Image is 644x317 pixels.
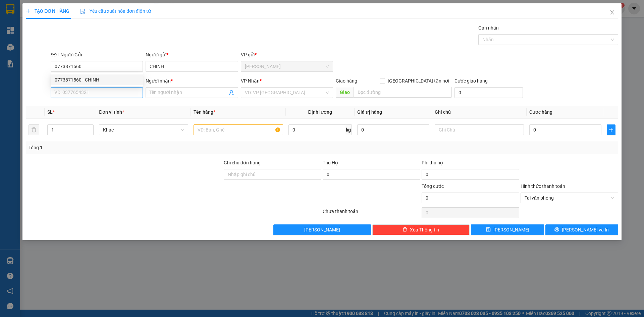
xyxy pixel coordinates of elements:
[486,227,491,232] span: save
[610,196,614,200] span: close-circle
[241,78,260,84] span: VP Nhận
[322,208,421,219] div: Chưa thanh toán
[86,130,93,135] span: Decrease Value
[454,78,488,84] label: Cước giao hàng
[146,77,238,85] div: Người nhận
[29,144,249,151] div: Tổng: 1
[372,224,470,235] button: deleteXóa Thông tin
[323,160,338,165] span: Thu Hộ
[26,9,31,13] span: plus
[410,226,439,233] span: Xóa Thông tin
[402,227,407,232] span: delete
[609,10,615,15] span: close
[88,130,92,135] span: down
[529,109,552,115] span: Cước hàng
[29,124,39,135] button: delete
[432,106,527,119] th: Ghi chú
[86,125,93,130] span: Increase Value
[471,224,544,235] button: save[PERSON_NAME]
[304,226,340,233] span: [PERSON_NAME]
[47,109,53,115] span: SL
[422,159,519,169] div: Phí thu hộ
[103,125,184,135] span: Khác
[273,224,371,235] button: [PERSON_NAME]
[454,87,523,98] input: Cước giao hàng
[51,51,143,58] div: SĐT Người Gửi
[478,25,499,31] label: Gán nhãn
[146,51,238,58] div: Người gửi
[88,126,92,130] span: up
[357,109,382,115] span: Giá trị hàng
[241,51,333,58] div: VP gửi
[194,109,215,115] span: Tên hàng
[493,226,529,233] span: [PERSON_NAME]
[51,74,143,85] div: 0773871560 - CHINH
[354,87,452,98] input: Dọc đường
[435,124,524,135] input: Ghi Chú
[224,160,261,165] label: Ghi chú đơn hàng
[603,3,622,22] button: Close
[554,227,559,232] span: printer
[545,224,618,235] button: printer[PERSON_NAME] và In
[607,124,615,135] button: plus
[224,169,321,180] input: Ghi chú đơn hàng
[194,124,283,135] input: VD: Bàn, Ghế
[308,109,332,115] span: Định lượng
[229,90,234,95] span: user-add
[607,127,615,133] span: plus
[345,124,352,135] span: kg
[521,183,565,189] label: Hình thức thanh toán
[336,87,354,98] span: Giao
[26,8,69,14] span: TẠO ĐƠN HÀNG
[422,183,444,189] span: Tổng cước
[357,124,429,135] input: 0
[385,77,452,85] span: [GEOGRAPHIC_DATA] tận nơi
[99,109,124,115] span: Đơn vị tính
[55,76,139,84] div: 0773871560 - CHINH
[245,61,329,71] span: Cao Tốc
[80,8,151,14] span: Yêu cầu xuất hóa đơn điện tử
[562,226,609,233] span: [PERSON_NAME] và In
[525,193,614,203] span: Tại văn phòng
[336,78,357,84] span: Giao hàng
[80,9,86,14] img: icon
